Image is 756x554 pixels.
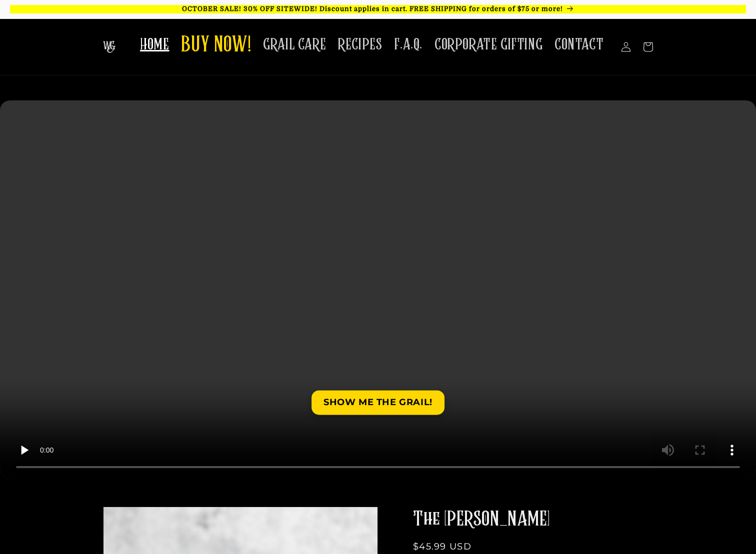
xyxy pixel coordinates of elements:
a: SHOW ME THE GRAIL! [311,391,444,415]
a: CORPORATE GIFTING [428,29,548,60]
span: BUY NOW! [181,32,251,59]
span: CONTACT [554,35,603,54]
span: $45.99 USD [413,541,471,552]
a: RECIPES [332,29,388,60]
a: CONTACT [548,29,609,60]
p: OCTOBER SALE! 30% OFF SITEWIDE! Discount applies in cart. FREE SHIPPING for orders of $75 or more! [10,5,746,13]
a: BUY NOW! [175,26,257,65]
span: HOME [140,35,169,54]
span: RECIPES [338,35,382,54]
span: F.A.Q. [394,35,422,54]
h2: The [PERSON_NAME] [413,507,618,533]
img: The Whiskey Grail [103,41,115,53]
span: GRAIL CARE [263,35,326,54]
a: F.A.Q. [388,29,428,60]
span: CORPORATE GIFTING [434,35,542,54]
a: GRAIL CARE [257,29,332,60]
a: HOME [134,29,175,60]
